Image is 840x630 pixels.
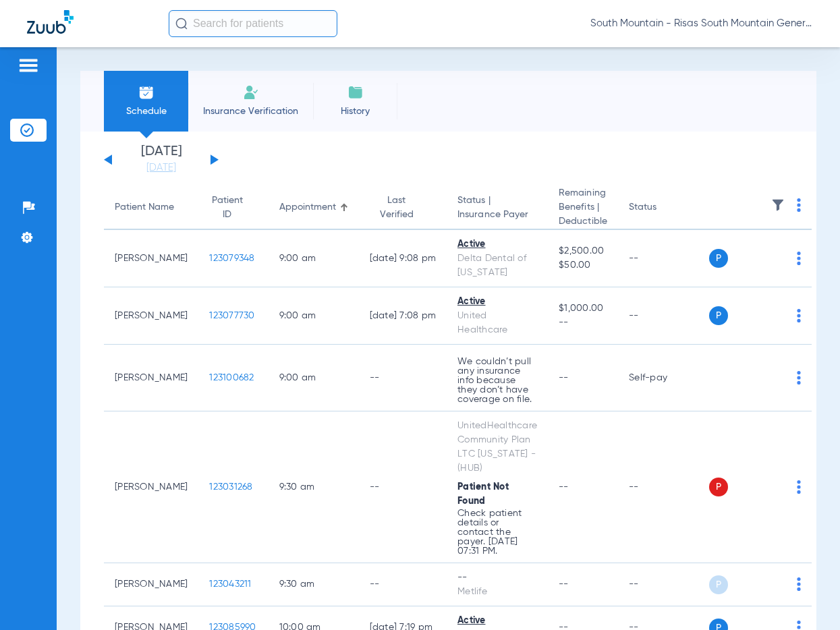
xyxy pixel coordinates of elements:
div: Patient Name [115,200,174,214]
div: Delta Dental of [US_STATE] [457,252,537,280]
img: Zuub Logo [27,10,74,34]
div: Patient Name [115,200,188,214]
img: Manual Insurance Verification [243,84,259,101]
div: Active [457,237,537,252]
span: 123100682 [209,373,254,382]
td: -- [359,563,447,606]
p: We couldn’t pull any insurance info because they don’t have coverage on file. [457,357,537,404]
div: Patient ID [209,194,245,222]
img: hamburger-icon [18,57,39,74]
img: Search Icon [175,18,188,30]
td: -- [618,287,709,345]
span: South Mountain - Risas South Mountain General [590,17,813,30]
img: Schedule [138,84,155,101]
div: Metlife [457,585,537,599]
span: -- [559,316,607,330]
img: group-dot-blue.svg [797,371,801,384]
td: [PERSON_NAME] [104,230,198,287]
td: 9:00 AM [269,287,359,345]
td: 9:30 AM [269,563,359,606]
span: P [709,478,728,496]
th: Remaining Benefits | [548,186,618,230]
span: Insurance Verification [198,105,303,118]
img: group-dot-blue.svg [797,480,801,494]
div: Appointment [279,200,336,214]
div: Last Verified [370,194,424,222]
th: Status | [447,186,548,230]
img: filter.svg [771,198,785,212]
span: $2,500.00 [559,244,607,258]
th: Status [618,186,709,230]
li: [DATE] [121,145,202,175]
td: -- [618,563,709,606]
td: [PERSON_NAME] [104,287,198,345]
td: 9:00 AM [269,230,359,287]
img: History [347,84,364,101]
img: group-dot-blue.svg [797,309,801,322]
div: Patient ID [209,194,257,222]
span: History [323,105,387,118]
span: $1,000.00 [559,302,607,316]
div: Active [457,614,537,628]
td: -- [618,411,709,563]
td: -- [618,230,709,287]
span: Deductible [559,214,607,229]
a: [DATE] [121,161,202,175]
span: 123077730 [209,311,254,320]
td: [PERSON_NAME] [104,345,198,411]
td: [PERSON_NAME] [104,563,198,606]
span: $50.00 [559,258,607,273]
div: UnitedHealthcare Community Plan LTC [US_STATE] - (HUB) [457,419,537,476]
img: group-dot-blue.svg [797,252,801,265]
td: 9:30 AM [269,411,359,563]
span: -- [559,579,569,589]
td: [DATE] 9:08 PM [359,230,447,287]
span: -- [559,373,569,382]
div: Active [457,295,537,309]
div: Appointment [279,200,348,214]
span: Insurance Payer [457,208,537,222]
td: -- [359,411,447,563]
td: [PERSON_NAME] [104,411,198,563]
span: P [709,306,728,325]
span: Patient Not Found [457,482,509,506]
span: 123079348 [209,254,254,263]
td: -- [359,345,447,411]
td: [DATE] 7:08 PM [359,287,447,345]
td: Self-pay [618,345,709,411]
span: Schedule [114,105,178,118]
input: Search for patients [169,10,337,37]
div: United Healthcare [457,309,537,337]
img: group-dot-blue.svg [797,577,801,591]
span: P [709,575,728,594]
img: group-dot-blue.svg [797,198,801,212]
div: -- [457,571,537,585]
div: Last Verified [370,194,437,222]
span: P [709,249,728,268]
span: 123031268 [209,482,252,492]
p: Check patient details or contact the payer. [DATE] 07:31 PM. [457,509,537,556]
td: 9:00 AM [269,345,359,411]
span: 123043211 [209,579,251,589]
span: -- [559,482,569,492]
